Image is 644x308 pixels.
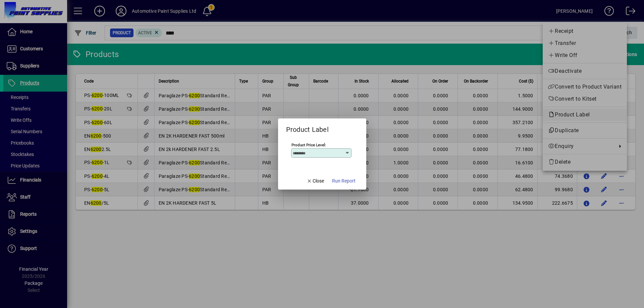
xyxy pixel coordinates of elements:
[291,143,326,147] mat-label: Product Price Level:
[307,177,324,185] span: Close
[329,175,358,187] button: Run Report
[304,175,327,187] button: Close
[332,177,356,185] span: Run Report
[278,118,337,135] h2: Product Label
